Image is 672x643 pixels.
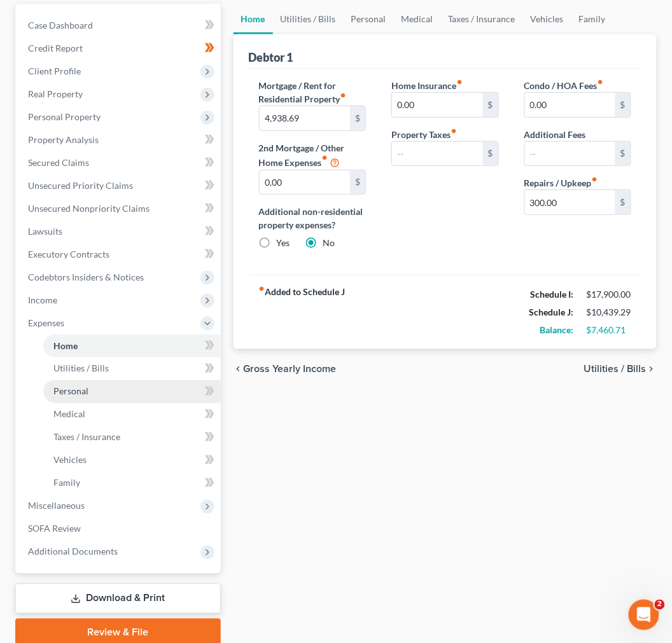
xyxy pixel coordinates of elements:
[529,307,574,317] strong: Schedule J:
[322,155,328,161] i: fiber_manual_record
[53,409,85,420] span: Medical
[249,50,293,65] div: Debtor 1
[28,546,118,557] span: Additional Documents
[18,220,221,243] a: Lawsuits
[592,176,598,183] i: fiber_manual_record
[587,288,631,301] div: $17,900.00
[394,4,441,34] a: Medical
[451,128,457,134] i: fiber_manual_record
[28,20,93,31] span: Case Dashboard
[28,226,62,237] span: Lawsuits
[350,170,365,195] div: $
[28,134,99,145] span: Property Analysis
[28,180,133,191] span: Unsecured Priority Claims
[587,306,631,319] div: $10,439.29
[259,141,366,170] label: 2nd Mortgage / Other Home Expenses
[483,142,498,166] div: $
[260,170,350,195] input: --
[43,449,221,472] a: Vehicles
[43,472,221,495] a: Family
[53,340,78,351] span: Home
[53,386,88,397] span: Personal
[15,584,221,614] a: Download & Print
[392,142,482,166] input: --
[43,357,221,380] a: Utilities / Bills
[340,92,347,99] i: fiber_manual_record
[531,289,574,300] strong: Schedule I:
[323,237,335,249] label: No
[524,176,598,190] label: Repairs / Upkeep
[441,4,523,34] a: Taxes / Insurance
[523,4,571,34] a: Vehicles
[598,79,604,85] i: fiber_manual_record
[391,128,457,141] label: Property Taxes
[43,335,221,357] a: Home
[28,523,81,534] span: SOFA Review
[524,128,586,141] label: Additional Fees
[18,518,221,541] a: SOFA Review
[273,4,344,34] a: Utilities / Bills
[456,79,463,85] i: fiber_manual_record
[392,93,482,117] input: --
[525,93,615,117] input: --
[28,203,150,214] span: Unsecured Nonpriority Claims
[18,174,221,197] a: Unsecured Priority Claims
[483,93,498,117] div: $
[43,380,221,403] a: Personal
[244,364,337,375] span: Gross Yearly Income
[260,106,350,130] input: --
[571,4,613,34] a: Family
[28,66,81,76] span: Client Profile
[28,249,109,259] span: Executory Contracts
[18,37,221,60] a: Credit Report
[259,286,265,292] i: fiber_manual_record
[277,237,290,249] label: Yes
[629,600,659,630] iframe: Intercom live chat
[350,106,365,130] div: $
[584,364,657,375] button: Utilities / Bills chevron_right
[18,151,221,174] a: Secured Claims
[344,4,394,34] a: Personal
[28,317,64,328] span: Expenses
[28,272,144,282] span: Codebtors Insiders & Notices
[587,324,631,336] div: $7,460.71
[615,93,631,117] div: $
[234,4,273,34] a: Home
[615,142,631,166] div: $
[18,197,221,220] a: Unsecured Nonpriority Claims
[615,190,631,214] div: $
[540,324,574,335] strong: Balance:
[28,43,83,53] span: Credit Report
[259,79,366,106] label: Mortgage / Rent for Residential Property
[28,157,89,168] span: Secured Claims
[53,363,109,374] span: Utilities / Bills
[234,364,244,375] i: chevron_left
[234,364,337,375] button: chevron_left Gross Yearly Income
[391,79,463,92] label: Home Insurance
[18,14,221,37] a: Case Dashboard
[28,111,101,122] span: Personal Property
[18,128,221,151] a: Property Analysis
[43,403,221,426] a: Medical
[28,88,83,99] span: Real Property
[53,478,80,488] span: Family
[525,190,615,214] input: --
[28,294,57,305] span: Income
[53,455,87,466] span: Vehicles
[53,432,120,443] span: Taxes / Insurance
[43,426,221,449] a: Taxes / Insurance
[18,243,221,266] a: Executory Contracts
[524,79,604,92] label: Condo / HOA Fees
[28,501,85,511] span: Miscellaneous
[259,205,366,232] label: Additional non-residential property expenses?
[584,364,647,375] span: Utilities / Bills
[655,600,665,610] span: 2
[647,364,657,375] i: chevron_right
[525,142,615,166] input: --
[259,286,346,339] strong: Added to Schedule J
